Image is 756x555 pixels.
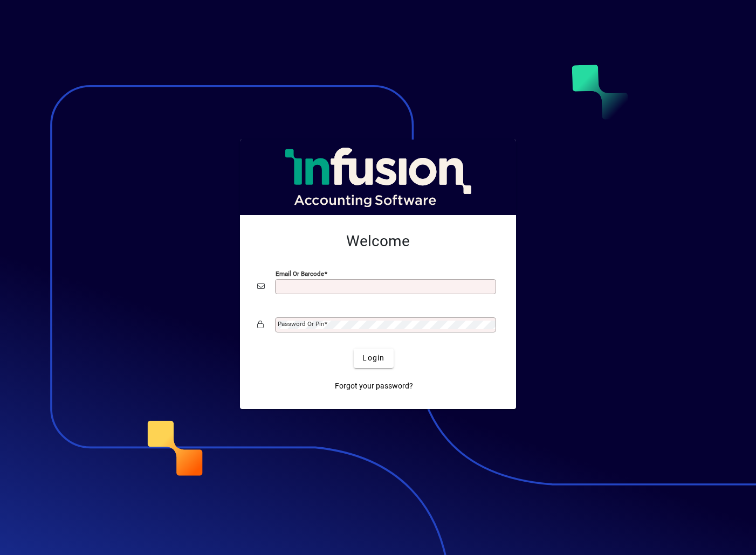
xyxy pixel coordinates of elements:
[278,320,324,328] mat-label: Password or Pin
[362,352,384,364] span: Login
[331,377,417,396] a: Forgot your password?
[276,269,324,277] mat-label: Email or Barcode
[335,380,413,392] span: Forgot your password?
[257,232,499,251] h2: Welcome
[354,349,393,368] button: Login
